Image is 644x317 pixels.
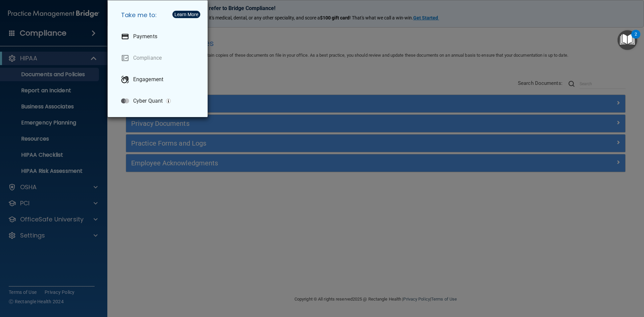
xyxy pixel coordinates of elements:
[116,92,202,110] a: Cyber Quant
[116,70,202,89] a: Engagement
[133,98,163,104] p: Cyber Quant
[618,30,637,50] button: Open Resource Center, 2 new notifications
[133,33,157,40] p: Payments
[116,6,202,24] h5: Take me to:
[172,11,200,18] button: Learn More
[635,34,637,43] div: 2
[133,76,163,83] p: Engagement
[116,49,202,67] a: Compliance
[116,27,202,46] a: Payments
[174,12,198,17] div: Learn More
